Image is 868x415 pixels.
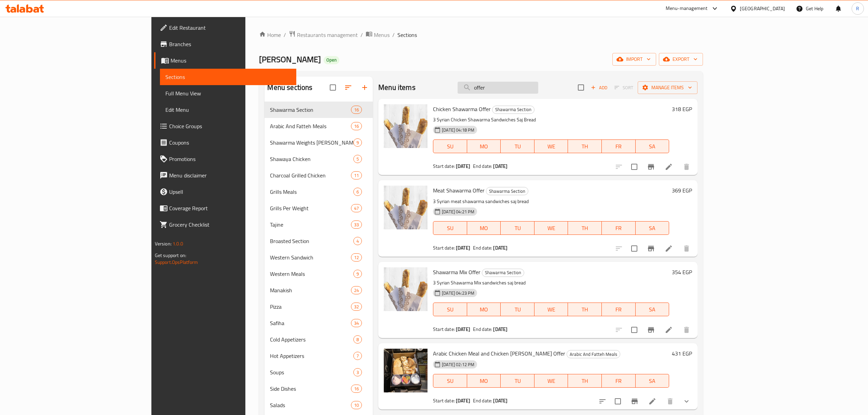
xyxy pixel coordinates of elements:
span: 24 [351,287,362,294]
a: Grocery Checklist [154,216,296,233]
button: TH [568,221,602,235]
span: Select section [574,80,588,95]
span: 16 [351,386,362,392]
div: Shawarma Section16 [265,102,373,118]
span: MO [470,223,498,233]
span: Shawarma Section [482,269,524,277]
span: Sections [165,73,291,81]
button: FR [602,374,636,388]
button: SA [636,139,669,153]
div: Cold Appetizers8 [265,331,373,348]
span: Select all sections [326,80,340,95]
a: Promotions [154,151,296,167]
span: 16 [351,123,362,130]
span: 5 [354,156,362,162]
button: TH [568,139,602,153]
div: Charcoal Grilled Chicken [270,171,351,179]
span: [DATE] 04:18 PM [439,127,477,133]
div: items [353,155,362,163]
a: Menus [366,30,390,39]
span: SU [436,142,464,151]
span: 3 [354,369,362,376]
span: TU [503,223,532,233]
h6: 354 EGP [672,267,692,277]
div: Cold Appetizers [270,335,353,344]
button: TU [501,374,534,388]
span: FR [605,142,633,151]
div: Tajine33 [265,216,373,233]
span: Pizza [270,303,351,311]
button: Add section [356,79,373,96]
span: Shawaya Chicken [270,155,353,163]
span: Restaurants management [297,31,358,39]
img: Meat Shawarma Offer [384,186,428,229]
button: MO [467,303,501,316]
button: WE [534,221,568,235]
span: Arabic And Fatteh Meals [567,350,620,358]
div: items [353,368,362,376]
div: items [351,401,362,409]
span: Menu disclaimer [169,171,291,179]
b: [DATE] [493,325,507,334]
div: items [351,286,362,294]
button: SU [433,139,467,153]
span: SA [638,376,667,386]
div: Shawarma Section [486,187,528,195]
button: delete [662,393,678,410]
span: Coupons [169,138,291,147]
span: Select to update [627,160,641,174]
span: Menus [374,31,390,39]
a: Restaurants management [289,30,358,39]
span: SA [638,142,667,151]
span: Broasted Section [270,237,353,245]
button: MO [467,221,501,235]
li: / [361,31,363,39]
span: TH [571,376,599,386]
span: Arabic And Fatteh Meals [270,122,351,130]
a: Choice Groups [154,118,296,134]
a: Sections [160,69,296,85]
span: Grills Per Weight [270,204,351,212]
span: Open [324,57,339,63]
span: 1.0.0 [173,239,183,248]
span: [DATE] 04:23 PM [439,290,477,296]
b: [DATE] [456,162,470,171]
span: Full Menu View [165,89,291,97]
span: MO [470,305,498,314]
div: items [351,106,362,114]
span: TH [571,305,599,314]
div: Shawarma Section [270,106,351,114]
button: SU [433,374,467,388]
span: WE [537,142,566,151]
span: Add item [588,82,610,93]
span: 9 [354,139,362,146]
div: items [351,220,362,229]
span: 34 [351,320,362,326]
div: Side Dishes16 [265,380,373,397]
div: Open [324,56,339,64]
span: Coverage Report [169,204,291,212]
span: Sections [397,31,417,39]
h2: Menu items [378,82,416,93]
span: Safiha [270,319,351,327]
a: Coverage Report [154,200,296,216]
span: Meat Shawarma Offer [433,185,485,196]
div: Grills Per Weight47 [265,200,373,216]
img: Arabic Chicken Meal and Chicken Maria Offer [384,349,428,392]
span: 6 [354,189,362,195]
button: delete [678,159,695,175]
a: Edit Menu [160,102,296,118]
span: Side Dishes [270,385,351,393]
span: Chicken Shawarma Offer [433,104,491,114]
b: [DATE] [456,325,470,334]
h6: 431 EGP [672,349,692,358]
span: Shawarma Weights [PERSON_NAME] [270,138,353,147]
a: Edit menu item [665,163,673,171]
button: WE [534,139,568,153]
span: 12 [351,254,362,261]
span: Edit Restaurant [169,24,291,32]
li: / [392,31,395,39]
